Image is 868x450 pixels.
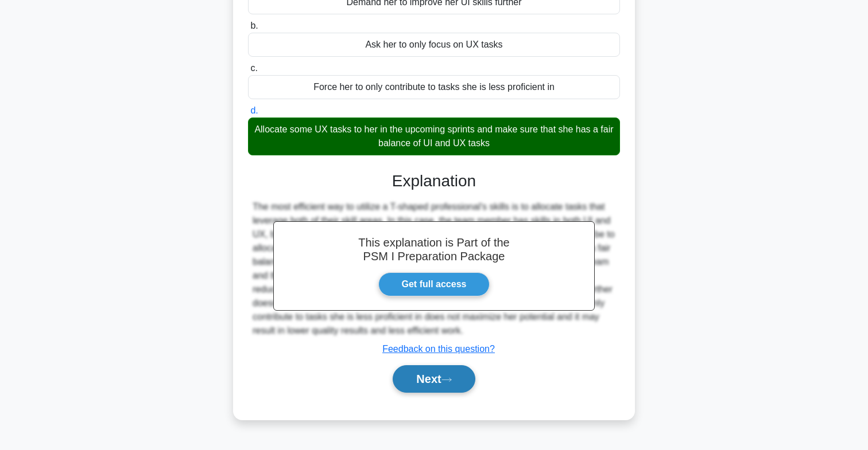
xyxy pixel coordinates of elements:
[253,200,615,338] div: The most efficient way to utilize a T-shaped professional's skills is to allocate tasks that leve...
[378,272,490,296] a: Get full access
[248,75,620,99] div: Force her to only contribute to tasks she is less proficient in
[250,63,257,73] span: c.
[250,21,258,30] span: b.
[248,33,620,57] div: Ask her to only focus on UX tasks
[248,118,620,155] div: Allocate some UX tasks to her in the upcoming sprints and make sure that she has a fair balance o...
[393,365,475,393] button: Next
[255,171,613,191] h3: Explanation
[250,105,258,115] span: d.
[382,344,495,354] a: Feedback on this question?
